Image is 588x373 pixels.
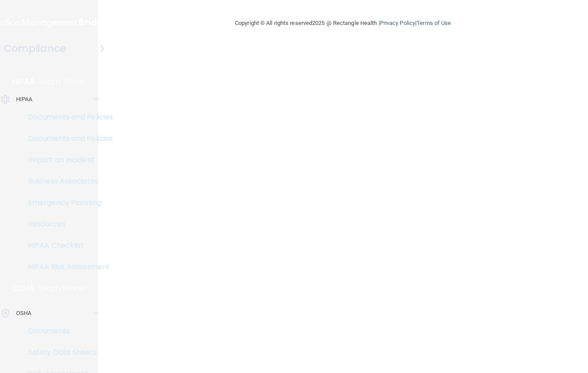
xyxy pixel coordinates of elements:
[6,198,128,207] p: Emergency Planning
[16,94,33,105] p: HIPAA
[6,241,128,250] p: HIPAA Checklist
[6,348,128,357] p: Safety Data Sheets
[4,42,66,55] h4: Compliance
[6,262,128,271] p: HIPAA Risk Assessment
[180,9,506,37] div: Copyright © All rights reserved 2025 @ Rectangle Health | |
[39,283,86,294] p: Learn More!
[6,327,128,336] p: Documents
[6,177,128,186] p: Business Associates
[6,156,128,164] p: Report an Incident
[12,283,34,294] p: OSHA
[6,134,128,143] p: Documents and Policies
[39,76,87,87] p: Learn More!
[6,220,128,229] p: Resources
[16,308,31,319] p: OSHA
[380,20,415,26] a: Privacy Policy
[12,76,35,87] p: HIPAA
[417,20,451,26] a: Terms of Use
[6,113,128,122] p: Documents and Policies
